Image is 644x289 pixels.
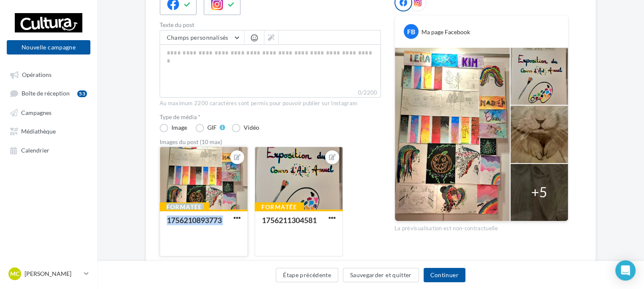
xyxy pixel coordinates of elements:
a: Opérations [5,67,92,82]
button: Champs personnalisés [160,30,244,45]
a: Calendrier [5,142,92,157]
span: MC [10,270,19,278]
button: Étape précédente [276,268,338,282]
div: Formatée [160,202,209,212]
label: 0/2200 [160,88,381,98]
span: Calendrier [21,147,49,154]
span: Champs personnalisés [167,34,228,41]
a: MC [PERSON_NAME] [7,266,90,282]
span: Opérations [22,71,52,78]
button: Nouvelle campagne [7,40,90,55]
a: Médiathèque [5,123,92,139]
label: Type de média * [160,114,381,120]
div: Ma page Facebook [421,28,470,36]
a: Campagnes [5,105,92,120]
div: Au maximum 2200 caractères sont permis pour pouvoir publier sur Instagram [160,100,381,107]
div: GIF [207,125,217,131]
button: Sauvegarder et quitter [343,268,419,282]
div: Images du post (10 max) [160,139,381,145]
div: 1756210893773 [167,215,222,225]
span: Médiathèque [21,128,56,135]
div: +5 [531,183,547,202]
div: Vidéo [244,125,259,131]
a: Boîte de réception53 [5,85,92,101]
div: Open Intercom Messenger [615,260,636,281]
div: Formatée [255,202,304,212]
span: Boîte de réception [22,90,70,97]
span: Campagnes [21,109,52,116]
div: La prévisualisation est non-contractuelle [394,221,568,232]
div: FB [404,24,418,39]
div: 53 [77,90,87,97]
label: Texte du post [160,22,381,28]
button: Continuer [424,268,465,282]
div: Image [171,125,187,131]
p: [PERSON_NAME] [24,270,81,278]
div: 1756211304581 [262,215,317,225]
